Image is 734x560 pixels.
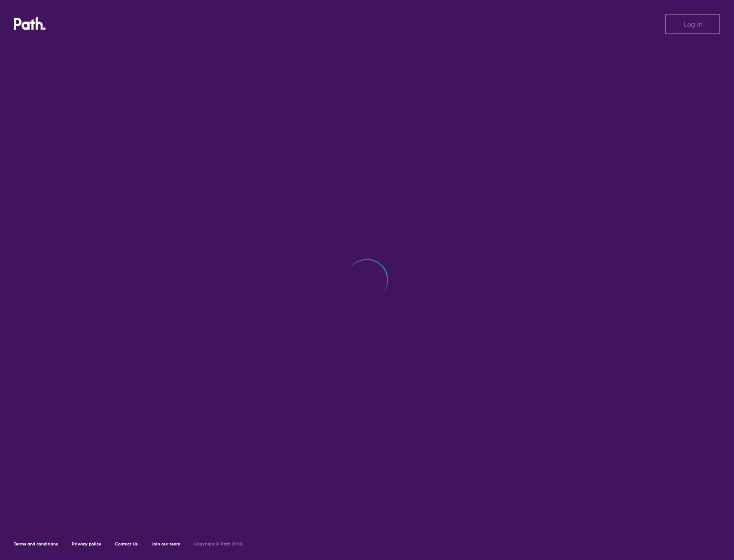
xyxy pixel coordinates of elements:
[665,14,720,34] button: Log in
[115,541,138,547] a: Contact Us
[152,541,180,547] a: Join our team
[14,541,58,547] a: Terms and conditions
[72,541,101,547] a: Privacy policy
[683,20,703,28] span: Log in
[194,542,242,547] h6: Copyright © Path 2018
